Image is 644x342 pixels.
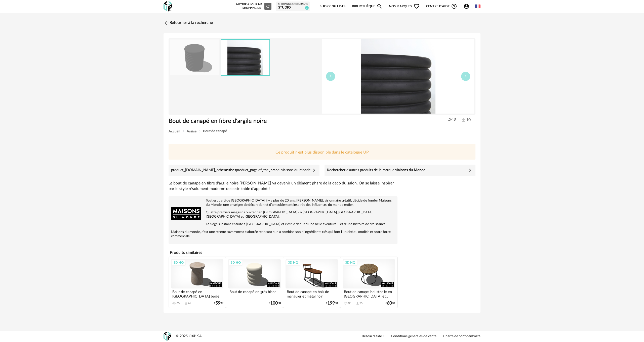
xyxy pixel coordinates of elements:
span: Account Circle icon [463,3,469,9]
span: Assise [187,130,196,133]
img: OXP [164,1,172,12]
div: 3D HQ [228,259,243,266]
span: Centre d'aideHelp Circle Outline icon [426,3,457,9]
a: Conditions générales de vente [391,334,436,339]
span: 10 [461,117,471,123]
p: Maisons du monde, c'est une recette savamment élaborée reposant sur la combinaison d'ingrédients ... [171,230,395,238]
div: € 00 [269,302,281,305]
a: Shopping List courante Studio 7 [278,3,308,10]
div: 35 [348,302,351,305]
img: OXP [164,332,171,341]
span: Download icon [356,302,359,305]
a: 3D HQ Bout de canapé industrielle en [GEOGRAPHIC_DATA] et... 35 Download icon 25 €6000 [340,257,397,308]
div: © 2025 OXP SA [176,334,202,339]
span: Magnify icon [377,3,383,9]
p: Quatre premiers magasins ouvrent en [GEOGRAPHIC_DATA] - à [GEOGRAPHIC_DATA], [GEOGRAPHIC_DATA], [... [171,210,395,219]
span: Chevron Right icon [311,167,317,173]
a: Retourner à la recherche [164,17,213,28]
img: thumbnail.png [170,39,219,75]
span: 59 [215,302,220,305]
span: Nos marques [389,1,420,12]
div: Bout de canapé industrielle en [GEOGRAPHIC_DATA] et... [343,288,395,299]
div: Breadcrumb [169,129,475,133]
p: Le siège s'installe ensuite à [GEOGRAPHIC_DATA] et c'est le début d'une belle aventure.... et d'u... [171,222,395,226]
img: bout-de-canape-en-fibre-d-argile-noire-1000-0-37-213401_3.jpg [221,40,269,75]
div: 25 [359,302,363,305]
div: product_[DOMAIN_NAME]_other product_page.of_the_brand Maisons du Monde [171,168,311,173]
span: Account Circle icon [463,3,472,9]
img: bout-de-canape-en-fibre-d-argile-noire-1000-0-37-213401_3.jpg [322,39,474,114]
a: Besoin d'aide ? [362,334,384,339]
div: 3D HQ [171,259,186,266]
span: 199 [327,302,335,305]
a: Rechercher d'autres produits de la marqueMaisons du Monde Chevron Right icon [325,165,475,176]
span: assises [225,168,236,172]
div: 46 [188,302,191,305]
div: Studio [278,6,308,10]
a: product_[DOMAIN_NAME]_otherassisesproduct_page.of_the_brand Maisons du Monde Chevron Right icon [169,165,319,176]
span: 100 [270,302,278,305]
span: 18 [448,117,456,122]
div: Bout de canapé en bois de manguier et métal noir [286,288,338,299]
a: 3D HQ Bout de canapé en grès blanc €10000 [226,257,283,308]
p: Tout est parti de [GEOGRAPHIC_DATA] il y a plus de 20 ans. [PERSON_NAME], visionnaire créatif, dé... [171,199,395,207]
div: € 99 [214,302,223,305]
img: brand logo [171,199,201,229]
span: 60 [387,302,392,305]
a: Charte de confidentialité [443,334,480,339]
a: Shopping Lists [320,1,345,12]
h4: Produits similaires [169,249,397,256]
div: Rechercher d'autres produits de la marque [327,168,425,173]
span: Bout de canapé [203,129,227,133]
a: 3D HQ Bout de canapé en [GEOGRAPHIC_DATA] beige 65 Download icon 46 €5999 [169,257,226,308]
span: Heart Outline icon [414,3,420,9]
div: Le bout de canapé en fibre d'argile noire [PERSON_NAME] va devenir un élément phare de la déco du... [169,181,397,191]
span: Help Circle Outline icon [451,3,457,9]
img: fr [475,4,480,9]
p: Ce produit n’est plus disponible dans le catalogue UP [275,150,369,155]
div: Bout de canapé en [GEOGRAPHIC_DATA] beige [171,288,223,299]
img: svg+xml;base64,PHN2ZyB3aWR0aD0iMjQiIGhlaWdodD0iMjQiIHZpZXdCb3g9IjAgMCAyNCAyNCIgZmlsbD0ibm9uZSIgeG... [164,20,170,26]
div: € 00 [326,302,338,305]
span: Refresh icon [266,5,270,8]
img: Téléchargements [461,117,466,123]
span: Download icon [184,302,188,305]
div: 3D HQ [343,259,357,266]
div: € 00 [385,302,395,305]
div: Shopping List courante [278,3,308,6]
div: 65 [177,302,180,305]
a: BibliothèqueMagnify icon [352,1,383,12]
div: 3D HQ [286,259,300,266]
div: Bout de canapé en grès blanc [228,288,280,299]
span: 7 [305,6,309,10]
h1: Bout de canapé en fibre d'argile noire [169,117,294,125]
div: Mettre à jour ma Shopping List [235,3,271,10]
span: Maisons du Monde [394,168,425,172]
span: Chevron Right icon [467,167,473,173]
a: 3D HQ Bout de canapé en bois de manguier et métal noir €19900 [283,257,340,308]
span: Accueil [169,130,180,133]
